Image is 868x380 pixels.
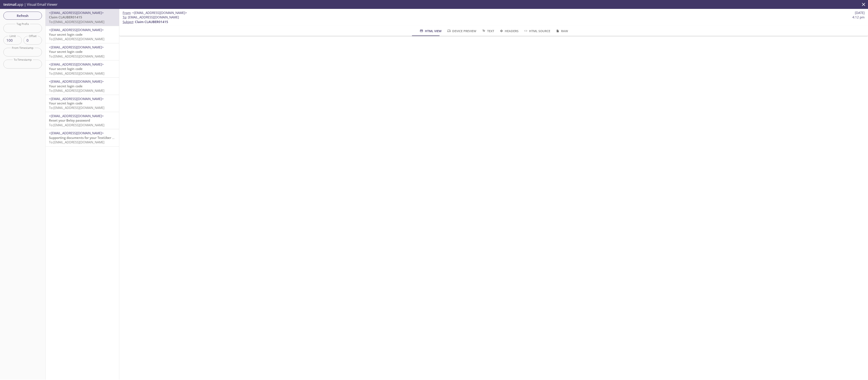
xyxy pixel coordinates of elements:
[123,15,126,19] span: To
[49,123,104,127] span: To: [EMAIL_ADDRESS][DOMAIN_NAME]
[46,9,119,26] div: <[EMAIL_ADDRESS][DOMAIN_NAME]>Claim CLAUBER01415To:[EMAIL_ADDRESS][DOMAIN_NAME]
[49,140,104,144] span: To: [EMAIL_ADDRESS][DOMAIN_NAME]
[49,106,104,110] span: To: [EMAIL_ADDRESS][DOMAIN_NAME]
[46,112,119,129] div: <[EMAIL_ADDRESS][DOMAIN_NAME]>Reset your Beloy passwordTo:[EMAIL_ADDRESS][DOMAIN_NAME]
[123,15,865,24] p: :
[46,78,119,95] div: <[EMAIL_ADDRESS][DOMAIN_NAME]>Your secret login codeTo:[EMAIL_ADDRESS][DOMAIN_NAME]
[46,129,119,146] div: <[EMAIL_ADDRESS][DOMAIN_NAME]>Supporting documents for your TestUber claimTo:[EMAIL_ADDRESS][DOMA...
[123,11,130,15] span: From
[46,9,119,147] nav: emails
[46,95,119,112] div: <[EMAIL_ADDRESS][DOMAIN_NAME]>Your secret login codeTo:[EMAIL_ADDRESS][DOMAIN_NAME]
[49,62,104,66] span: <[EMAIL_ADDRESS][DOMAIN_NAME]>
[135,20,168,24] span: Claim CLAUBER01415
[123,11,187,15] span: :
[123,15,179,19] span: : [EMAIL_ADDRESS][DOMAIN_NAME]
[132,11,187,15] span: <[EMAIL_ADDRESS][DOMAIN_NAME]>
[49,114,104,118] span: <[EMAIL_ADDRESS][DOMAIN_NAME]>
[49,131,104,135] span: <[EMAIL_ADDRESS][DOMAIN_NAME]>
[7,13,39,18] span: Refresh
[49,84,83,88] span: Your secret login code
[49,15,82,19] span: Claim CLAUBER01415
[499,28,519,34] span: Headers
[49,20,104,24] span: To: [EMAIL_ADDRESS][DOMAIN_NAME]
[49,11,104,15] span: <[EMAIL_ADDRESS][DOMAIN_NAME]>
[852,15,865,19] span: 4:12 pm
[49,71,104,75] span: To: [EMAIL_ADDRESS][DOMAIN_NAME]
[49,49,83,54] span: Your secret login code
[49,79,104,84] span: <[EMAIL_ADDRESS][DOMAIN_NAME]>
[419,28,441,34] span: HTML View
[481,28,494,34] span: Text
[447,28,476,34] span: Device Preview
[49,101,83,105] span: Your secret login code
[555,28,568,34] span: Raw
[3,12,42,20] button: Refresh
[49,97,104,101] span: <[EMAIL_ADDRESS][DOMAIN_NAME]>
[49,67,83,71] span: Your secret login code
[3,2,16,7] span: testmail
[49,37,104,41] span: To: [EMAIL_ADDRESS][DOMAIN_NAME]
[49,32,83,37] span: Your secret login code
[46,26,119,43] div: <[EMAIL_ADDRESS][DOMAIN_NAME]>Your secret login codeTo:[EMAIL_ADDRESS][DOMAIN_NAME]
[46,43,119,60] div: <[EMAIL_ADDRESS][DOMAIN_NAME]>Your secret login codeTo:[EMAIL_ADDRESS][DOMAIN_NAME]
[49,54,104,58] span: To: [EMAIL_ADDRESS][DOMAIN_NAME]
[855,11,865,15] span: [DATE]
[49,45,104,49] span: <[EMAIL_ADDRESS][DOMAIN_NAME]>
[49,118,90,122] span: Reset your Beloy password
[46,60,119,77] div: <[EMAIL_ADDRESS][DOMAIN_NAME]>Your secret login codeTo:[EMAIL_ADDRESS][DOMAIN_NAME]
[49,136,120,140] span: Supporting documents for your TestUber claim
[49,28,104,32] span: <[EMAIL_ADDRESS][DOMAIN_NAME]>
[123,20,133,24] span: Subject
[524,28,550,34] span: HTML Source
[49,88,104,93] span: To: [EMAIL_ADDRESS][DOMAIN_NAME]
